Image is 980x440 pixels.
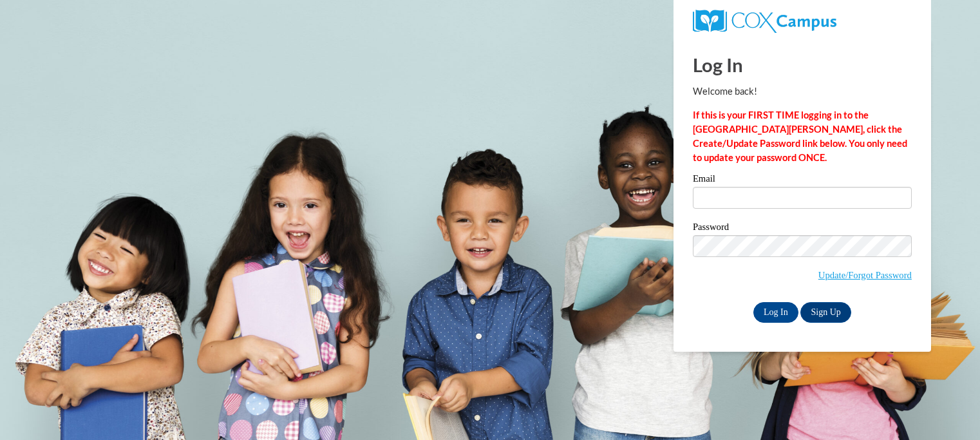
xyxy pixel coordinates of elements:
[693,15,836,26] a: COX Campus
[693,84,912,99] p: Welcome back!
[693,52,912,78] h1: Log In
[800,302,851,323] a: Sign Up
[693,174,912,187] label: Email
[753,302,798,323] input: Log In
[693,110,907,163] strong: If this is your FIRST TIME logging in to the [GEOGRAPHIC_DATA][PERSON_NAME], click the Create/Upd...
[818,270,912,280] a: Update/Forgot Password
[693,222,912,235] label: Password
[693,10,836,33] img: COX Campus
